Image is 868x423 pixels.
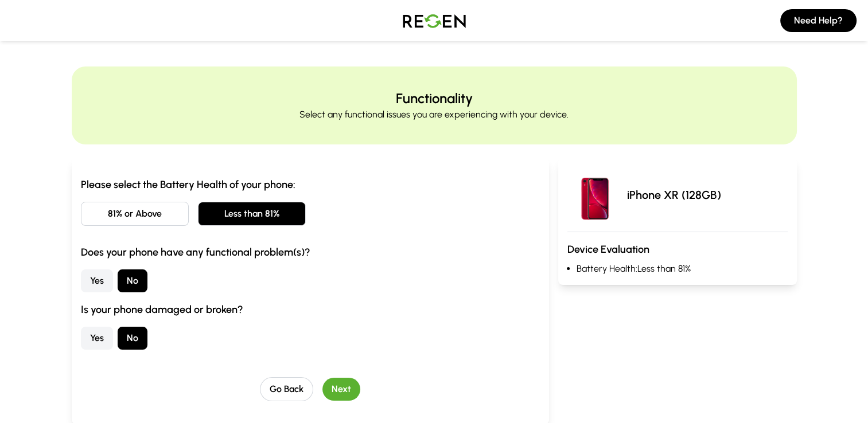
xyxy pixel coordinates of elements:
[118,269,147,292] button: No
[567,167,622,222] img: iPhone XR
[394,5,474,37] img: Logo
[322,378,360,401] button: Next
[198,202,306,226] button: Less than 81%
[299,108,569,122] p: Select any functional issues you are experiencing with your device.
[260,377,313,401] button: Go Back
[81,327,113,350] button: Yes
[81,269,113,292] button: Yes
[81,301,540,318] h3: Is your phone damaged or broken?
[81,244,540,260] h3: Does your phone have any functional problem(s)?
[780,9,857,32] button: Need Help?
[396,89,473,108] h2: Functionality
[627,187,721,203] p: iPhone XR (128GB)
[567,241,788,257] h3: Device Evaluation
[81,177,540,193] h3: Please select the Battery Health of your phone:
[118,327,147,350] button: No
[81,202,189,226] button: 81% or Above
[577,262,788,276] li: Battery Health: Less than 81%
